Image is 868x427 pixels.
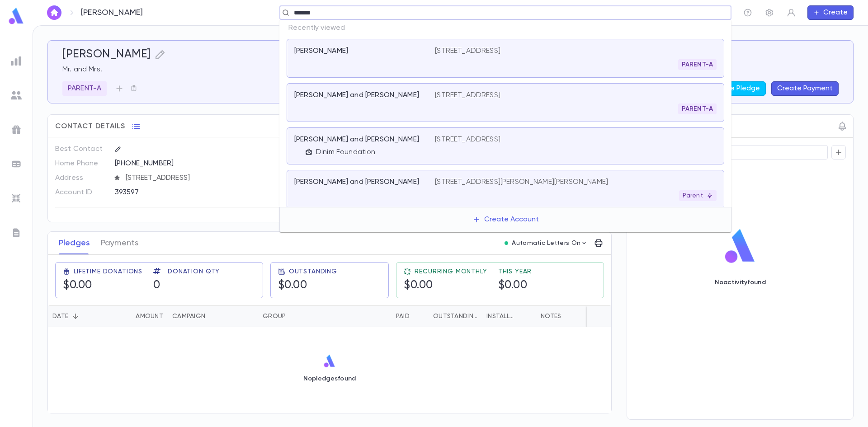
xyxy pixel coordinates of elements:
button: Sort [419,309,433,324]
p: Mr. and Mrs. [62,65,839,74]
div: Paid [326,305,414,327]
p: [STREET_ADDRESS] [435,91,500,100]
div: Paid [396,305,410,327]
div: Parent [679,190,717,201]
p: [STREET_ADDRESS] [435,47,500,56]
p: [STREET_ADDRESS] [435,135,500,144]
button: Sort [121,309,136,324]
button: Payments [101,232,138,254]
button: Sort [517,309,532,324]
img: reports_grey.c525e4749d1bce6a11f5fe2a8de1b229.svg [11,56,22,66]
img: campaigns_grey.99e729a5f7ee94e3726e6486bddda8f1.svg [11,124,22,135]
img: letters_grey.7941b92b52307dd3b8a917253454ce1c.svg [11,227,22,238]
p: No pledges found [303,375,356,382]
p: No activity found [715,279,766,286]
p: Account ID [55,185,107,200]
p: [STREET_ADDRESS][PERSON_NAME][PERSON_NAME] [435,178,608,187]
button: Sort [382,309,396,324]
div: Notes [541,305,561,327]
button: Sort [205,309,220,324]
p: [PERSON_NAME] and [PERSON_NAME] [294,135,419,144]
p: Recently viewed [279,20,731,36]
button: Sort [286,309,300,324]
p: [PERSON_NAME] [294,47,348,56]
div: Notes [536,305,649,327]
p: [PERSON_NAME] and [PERSON_NAME] [294,178,419,187]
img: logo [7,7,25,25]
button: Create Payment [771,81,839,96]
span: Donation Qty [168,268,220,275]
button: Create Pledge [704,81,766,96]
h5: 0 [153,279,160,292]
button: Create Account [465,211,546,228]
p: Address [55,171,107,185]
button: Create [807,5,854,20]
div: 393597 [115,185,273,199]
span: Contact Details [55,122,125,131]
p: Automatic Letters On [512,239,580,247]
h5: [PERSON_NAME] [62,48,151,61]
div: Outstanding [414,305,482,327]
p: Dinim Foundation [316,148,376,157]
div: Date [48,305,109,327]
div: PARENT-A [62,81,107,96]
div: Campaign [172,305,205,327]
p: Parent [683,192,713,199]
img: home_white.a664292cf8c1dea59945f0da9f25487c.svg [49,9,60,16]
span: Outstanding [289,268,337,275]
p: Home Phone [55,156,107,171]
img: logo [323,354,337,368]
img: students_grey.60c7aba0da46da39d6d829b817ac14fc.svg [11,90,22,101]
h5: $0.00 [278,279,307,292]
div: Outstanding [433,305,477,327]
button: Pledges [59,232,90,254]
div: Amount [109,305,168,327]
div: Campaign [168,305,258,327]
img: batches_grey.339ca447c9d9533ef1741baa751efc33.svg [11,159,22,169]
button: Sort [68,309,83,324]
div: Amount [136,305,163,327]
div: [PHONE_NUMBER] [115,156,317,170]
span: Lifetime Donations [74,268,142,275]
div: Installments [486,305,517,327]
span: [STREET_ADDRESS] [122,174,318,183]
img: logo [722,228,759,264]
span: This Year [498,268,532,275]
button: Automatic Letters On [501,237,591,249]
p: [PERSON_NAME] [81,8,143,18]
p: Best Contact [55,142,107,156]
div: Date [52,305,68,327]
h5: $0.00 [63,279,92,292]
span: PARENT-A [678,105,717,113]
div: Group [263,305,286,327]
img: imports_grey.530a8a0e642e233f2baf0ef88e8c9fcb.svg [11,193,22,204]
h5: $0.00 [498,279,528,292]
div: Group [258,305,326,327]
p: PARENT-A [68,84,101,93]
div: Installments [482,305,536,327]
span: PARENT-A [678,61,717,68]
h5: $0.00 [404,279,433,292]
span: Recurring Monthly [415,268,487,275]
p: [PERSON_NAME] and [PERSON_NAME] [294,91,419,100]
